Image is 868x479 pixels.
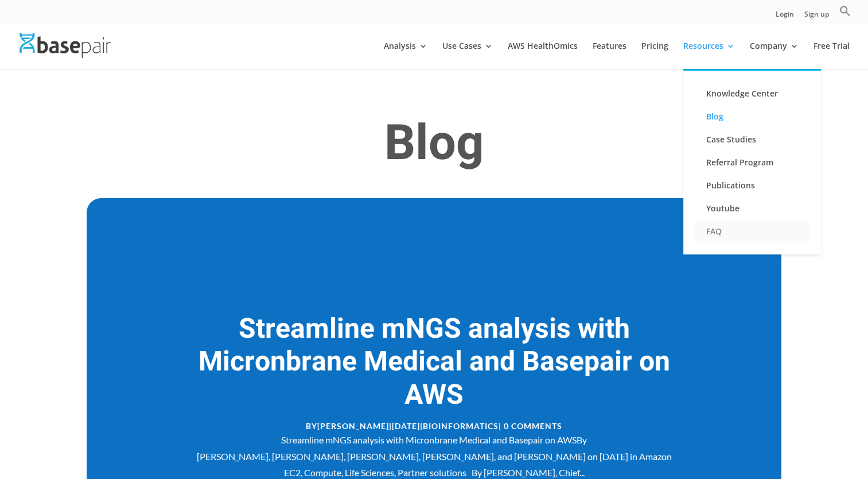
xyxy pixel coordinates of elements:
a: Analysis [384,42,427,69]
a: Pricing [641,42,668,69]
svg: Search [839,5,851,17]
a: Referral Program [695,151,809,174]
a: [PERSON_NAME] [317,421,389,431]
a: Youtube [695,197,809,220]
a: AWS HealthOmics [508,42,578,69]
a: Knowledge Center [695,82,809,105]
a: Free Trial [813,42,850,69]
a: Case Studies [695,128,809,151]
p: by | | | 0 Comments [177,418,691,432]
a: Use Cases [442,42,493,69]
span: [DATE] [392,421,420,431]
a: FAQ [695,220,809,243]
a: Sign up [804,11,829,23]
h1: Blog [87,115,781,179]
a: Features [593,42,626,69]
a: Search Icon Link [839,5,851,23]
a: Bioinformatics [423,421,499,431]
a: Resources [683,42,735,69]
a: Login [776,11,794,23]
a: Blog [695,105,809,128]
a: Company [750,42,799,69]
img: Basepair [20,33,111,58]
a: Streamline mNGS analysis with Micronbrane Medical and Basepair on AWS [198,309,670,415]
a: Publications [695,174,809,197]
